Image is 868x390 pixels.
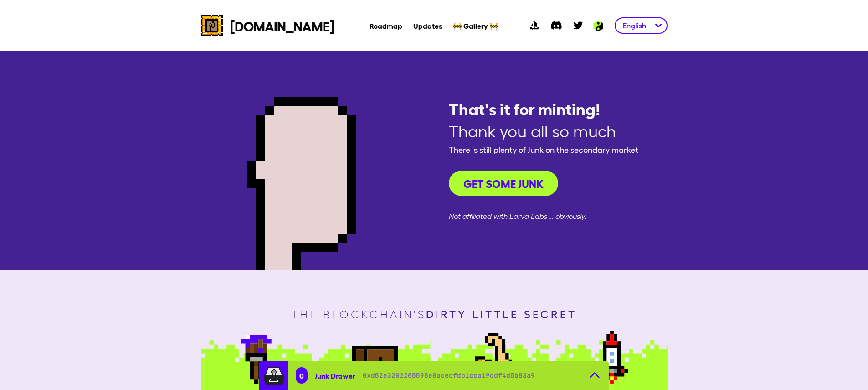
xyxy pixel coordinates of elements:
a: twitter [567,15,589,36]
img: cryptojunks logo [201,15,223,36]
a: Get some Junk [449,160,638,207]
img: junkdrawer.d9bd258c.svg [263,364,285,386]
a: 🚧 Gallery 🚧 [453,21,498,30]
span: Junk Drawer [315,371,355,380]
span: dirty little secret [426,307,577,320]
img: Ambition logo [589,21,607,31]
span: That's it for minting! [449,99,638,118]
span: There is still plenty of Junk on the secondary market [449,143,638,156]
button: Get some Junk [449,171,558,196]
a: opensea [524,15,545,36]
span: [DOMAIN_NAME] [230,17,334,34]
span: Thank you all so much [449,121,638,140]
a: cryptojunks logo[DOMAIN_NAME] [201,15,334,36]
a: Updates [413,21,442,30]
span: 0xd52e3202205595e0acecfdb1cca19ddf4d5b83a9 [363,371,535,380]
span: Not affiliated with Larva Labs … obviously. [449,211,638,222]
span: 0 [299,371,304,380]
a: Roadmap [370,21,402,30]
span: The blockchain's [291,307,577,321]
a: discord [545,15,567,36]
